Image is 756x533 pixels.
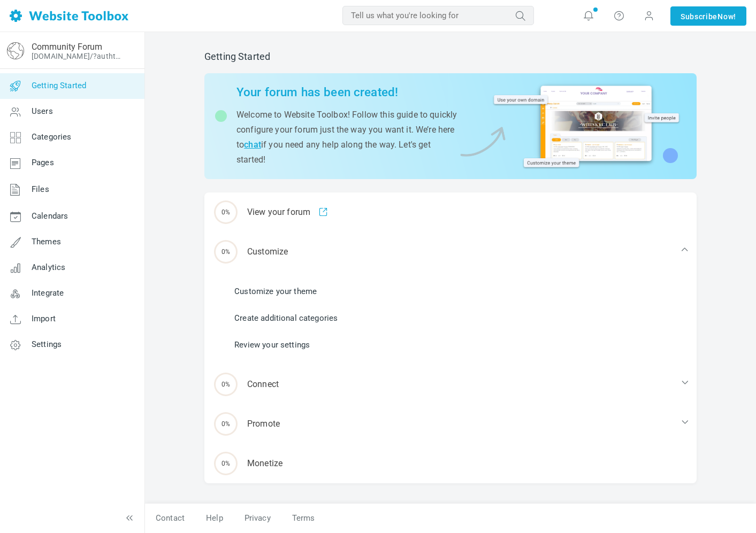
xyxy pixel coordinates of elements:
[32,237,61,246] span: Themes
[342,6,534,25] input: Tell us what you're looking for
[204,444,697,483] a: 0% Monetize
[234,509,281,528] a: Privacy
[32,52,125,60] a: [DOMAIN_NAME]/?authtoken=d1c79867f003aa47259cfd0822a59358&rememberMe=1
[32,339,62,349] span: Settings
[214,412,238,436] span: 0%
[204,51,697,63] h2: Getting Started
[234,312,338,324] a: Create additional categories
[32,106,53,116] span: Users
[717,11,736,22] span: Now!
[32,42,102,52] a: Community Forum
[32,81,86,90] span: Getting Started
[234,339,310,351] a: Review your settings
[204,192,697,232] div: View your forum
[145,509,195,528] a: Contact
[32,314,56,323] span: Import
[670,6,746,26] a: SubscribeNow!
[204,365,697,404] div: Connect
[204,232,697,272] div: Customize
[236,85,457,99] h2: Your forum has been created!
[32,158,54,167] span: Pages
[204,444,697,483] div: Monetize
[204,192,697,232] a: 0% View your forum
[204,404,697,444] div: Promote
[7,42,24,59] img: globe-icon.png
[214,452,238,475] span: 0%
[234,285,317,297] a: Customize your theme
[32,288,64,298] span: Integrate
[32,211,68,221] span: Calendars
[32,132,72,142] span: Categories
[244,140,261,150] a: chat
[281,509,326,528] a: Terms
[214,373,238,396] span: 0%
[236,107,457,167] p: Welcome to Website Toolbox! Follow this guide to quickly configure your forum just the way you wa...
[214,240,238,264] span: 0%
[214,200,238,224] span: 0%
[32,262,65,272] span: Analytics
[195,509,234,528] a: Help
[32,184,49,194] span: Files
